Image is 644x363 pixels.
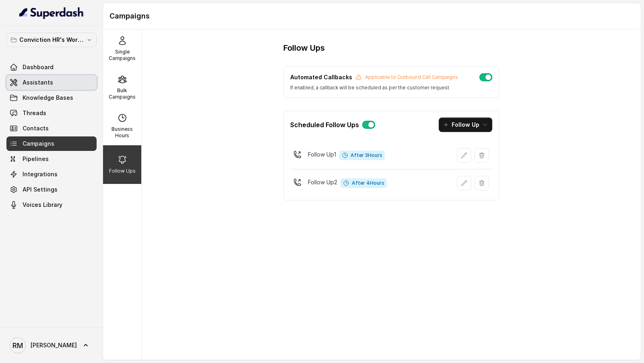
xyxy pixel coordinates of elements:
a: Threads [6,106,97,120]
p: Business Hours [106,126,138,139]
p: Scheduled Follow Ups [290,120,359,130]
a: [PERSON_NAME] [6,334,97,357]
p: Follow Up 2 [308,178,337,186]
span: After 3 Hours [339,151,385,160]
h1: Campaigns [109,10,634,23]
h3: Follow Ups [283,42,325,54]
a: Integrations [6,167,97,181]
p: Conviction HR's Workspace [19,35,84,45]
p: Follow Ups [109,168,136,174]
p: Bulk Campaigns [106,87,138,100]
p: Applicable to Outbound Call Campaigns [365,74,458,80]
p: Single Campaigns [106,49,138,62]
p: Automated Callbacks [290,73,352,81]
button: Follow Up [439,118,492,132]
p: If enabled, a callback will be scheduled as per the customer request [290,85,458,91]
img: light.svg [19,6,84,19]
a: Contacts [6,121,97,136]
button: Conviction HR's Workspace [6,33,97,47]
a: Knowledge Bases [6,91,97,105]
a: Voices Library [6,198,97,212]
a: API Settings [6,182,97,197]
a: Pipelines [6,152,97,166]
p: Follow Up 1 [308,151,336,159]
a: Assistants [6,75,97,90]
a: Dashboard [6,60,97,74]
span: After 4 Hours [341,178,387,188]
a: Campaigns [6,136,97,151]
